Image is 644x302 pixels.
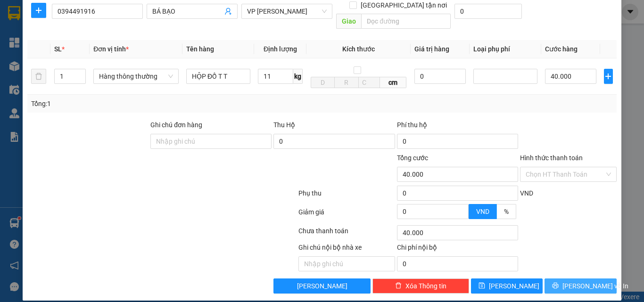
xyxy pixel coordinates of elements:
span: VP LÊ HỒNG PHONG [247,4,327,18]
span: cm [380,77,407,88]
span: Tên hàng [186,45,214,53]
strong: : [DOMAIN_NAME] [91,49,174,57]
span: Định lượng [264,45,297,53]
button: printer[PERSON_NAME] và In [545,278,617,294]
span: printer [552,282,559,290]
span: save [479,282,485,290]
strong: CÔNG TY TNHH VĨNH QUANG [68,16,196,26]
button: deleteXóa Thông tin [372,278,469,294]
span: Xóa Thông tin [405,281,446,291]
button: plus [31,3,46,18]
span: Giao [336,14,361,29]
span: Giá trị hàng [414,45,449,53]
th: Loại phụ phí [470,40,541,58]
button: delete [31,69,46,84]
div: Chi phí nội bộ [397,242,518,256]
span: [PERSON_NAME] và In [562,281,628,291]
button: plus [604,69,613,84]
span: VND [520,189,533,197]
span: Đơn vị tính [93,45,129,53]
span: % [504,208,509,215]
strong: PHIẾU GỬI HÀNG [94,28,170,38]
span: Thu Hộ [273,121,295,129]
div: Ghi chú nội bộ nhà xe [298,242,395,256]
div: Chưa thanh toán [297,226,396,242]
span: user-add [224,8,232,15]
button: [PERSON_NAME] [273,278,370,294]
span: Tổng cước [397,154,428,162]
span: Kích thước [342,45,375,53]
span: SL [54,45,62,53]
div: Phí thu hộ [397,120,518,134]
span: VND [476,208,489,215]
span: Website [91,50,113,57]
span: [PERSON_NAME] [489,281,539,291]
input: Ghi chú đơn hàng [150,134,272,149]
input: VD: Bàn, Ghế [186,69,250,84]
input: Dọc đường [361,14,451,29]
div: Phụ thu [297,188,396,204]
span: [PERSON_NAME] [297,281,347,291]
input: R [334,77,358,88]
div: Tổng: 1 [31,98,249,109]
label: Hình thức thanh toán [520,154,583,162]
img: logo [9,15,53,59]
label: Ghi chú đơn hàng [150,121,202,129]
span: plus [604,73,612,80]
span: Cước hàng [545,45,578,53]
input: 0 [414,69,466,84]
input: Cước giao hàng [454,4,522,19]
input: D [311,77,335,88]
span: kg [293,69,303,84]
input: Nhập ghi chú [298,256,395,271]
input: C [358,77,380,88]
span: Hàng thông thường [99,69,173,83]
strong: Hotline : 0889 23 23 23 [101,40,163,47]
div: Giảm giá [297,207,396,223]
span: delete [395,282,402,290]
span: plus [32,7,46,14]
button: save[PERSON_NAME] [471,278,543,294]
